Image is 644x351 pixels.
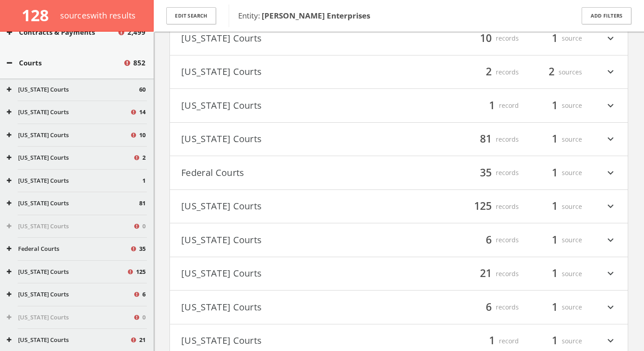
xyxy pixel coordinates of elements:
[465,31,519,46] div: records
[7,85,139,94] button: [US_STATE] Courts
[528,65,582,80] div: sources
[545,64,559,80] span: 2
[548,266,562,282] span: 1
[181,98,399,113] button: [US_STATE] Courts
[528,333,582,349] div: source
[582,7,631,25] button: Add Filters
[181,132,399,147] button: [US_STATE] Courts
[7,153,133,162] button: [US_STATE] Courts
[528,31,582,46] div: source
[605,199,616,214] i: expand_more
[465,266,519,282] div: records
[142,290,146,299] span: 6
[605,165,616,180] i: expand_more
[7,313,133,322] button: [US_STATE] Courts
[470,199,496,214] span: 125
[605,266,616,282] i: expand_more
[605,132,616,147] i: expand_more
[136,268,146,277] span: 125
[142,176,146,185] span: 1
[605,31,616,46] i: expand_more
[139,336,146,345] span: 21
[60,10,136,21] span: source s with results
[548,232,562,248] span: 1
[7,27,117,37] button: Contracts & Payments
[548,97,562,113] span: 1
[528,300,582,315] div: source
[548,30,562,46] span: 1
[139,199,146,208] span: 81
[548,299,562,315] span: 1
[238,10,370,21] span: Entity:
[605,300,616,315] i: expand_more
[465,300,519,315] div: records
[528,232,582,248] div: source
[476,266,496,282] span: 21
[139,131,146,140] span: 10
[7,58,123,68] button: Courts
[181,31,399,46] button: [US_STATE] Courts
[139,245,146,254] span: 35
[605,65,616,80] i: expand_more
[528,266,582,282] div: source
[465,232,519,248] div: records
[22,5,56,26] span: 128
[528,165,582,180] div: source
[181,266,399,282] button: [US_STATE] Courts
[7,222,133,231] button: [US_STATE] Courts
[528,199,582,214] div: source
[139,85,146,94] span: 60
[605,232,616,248] i: expand_more
[548,131,562,147] span: 1
[7,290,133,299] button: [US_STATE] Courts
[142,222,146,231] span: 0
[476,165,496,180] span: 35
[262,10,370,21] b: [PERSON_NAME] Enterprises
[476,30,496,46] span: 10
[482,232,496,248] span: 6
[181,300,399,315] button: [US_STATE] Courts
[605,333,616,349] i: expand_more
[7,336,130,345] button: [US_STATE] Courts
[139,108,146,117] span: 14
[181,65,399,80] button: [US_STATE] Courts
[7,108,130,117] button: [US_STATE] Courts
[465,199,519,214] div: records
[528,98,582,113] div: source
[7,268,127,277] button: [US_STATE] Courts
[142,153,146,162] span: 2
[181,232,399,248] button: [US_STATE] Courts
[605,98,616,113] i: expand_more
[485,333,499,349] span: 1
[528,132,582,147] div: source
[465,98,519,113] div: record
[476,131,496,147] span: 81
[465,65,519,80] div: records
[181,199,399,214] button: [US_STATE] Courts
[181,333,399,349] button: [US_STATE] Courts
[133,58,146,68] span: 852
[465,333,519,349] div: record
[465,165,519,180] div: records
[485,97,499,113] span: 1
[465,132,519,147] div: records
[482,64,496,80] span: 2
[482,299,496,315] span: 6
[7,245,130,254] button: Federal Courts
[7,176,142,185] button: [US_STATE] Courts
[548,165,562,180] span: 1
[548,199,562,214] span: 1
[127,27,146,37] span: 2,499
[7,199,139,208] button: [US_STATE] Courts
[548,333,562,349] span: 1
[181,165,399,180] button: Federal Courts
[166,7,216,25] button: Edit Search
[7,131,130,140] button: [US_STATE] Courts
[142,313,146,322] span: 0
